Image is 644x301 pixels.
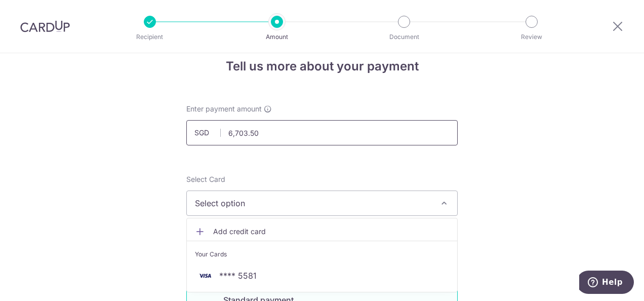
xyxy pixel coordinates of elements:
[20,20,70,32] img: CardUp
[194,128,221,138] span: SGD
[195,270,215,282] img: VISA
[186,218,458,292] ul: Select option
[186,191,458,216] button: Select option
[494,32,569,42] p: Review
[213,227,449,237] span: Add credit card
[186,104,262,114] span: Enter payment amount
[195,197,431,209] span: Select option
[186,175,225,183] span: translation missing: en.payables.payment_networks.credit_card.summary.labels.select_card
[186,57,458,76] h4: Tell us more about your payment
[579,271,634,296] iframe: Opens a widget where you can find more information
[186,120,458,145] input: 0.00
[195,249,227,259] span: Your Cards
[187,222,457,241] a: Add credit card
[367,32,441,42] p: Document
[239,32,314,42] p: Amount
[112,32,187,42] p: Recipient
